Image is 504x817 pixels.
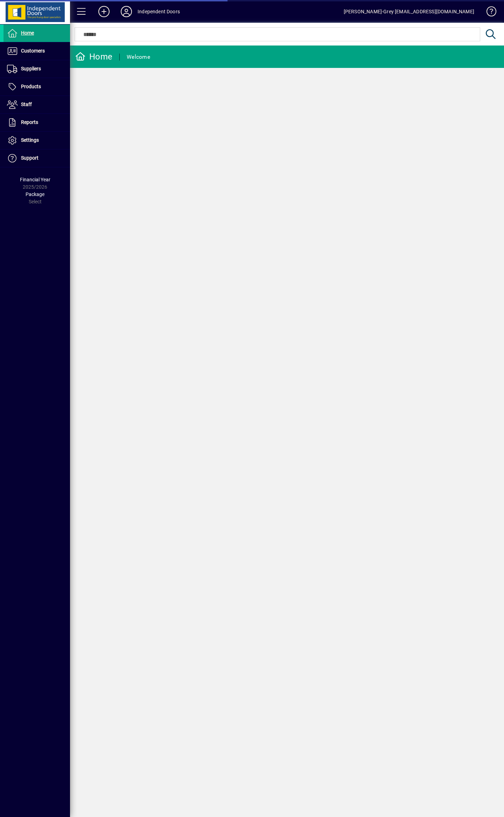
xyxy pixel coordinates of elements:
[344,6,474,17] div: [PERSON_NAME]-Grey [EMAIL_ADDRESS][DOMAIN_NAME]
[3,132,70,149] a: Settings
[127,51,150,63] div: Welcome
[21,119,38,125] span: Reports
[21,66,41,71] span: Suppliers
[3,60,70,78] a: Suppliers
[138,6,180,17] div: Independent Doors
[21,137,39,143] span: Settings
[20,177,50,182] span: Financial Year
[3,78,70,96] a: Products
[75,51,112,62] div: Home
[93,5,115,18] button: Add
[21,48,45,54] span: Customers
[21,102,32,107] span: Staff
[115,5,138,18] button: Profile
[26,191,44,197] span: Package
[21,155,38,161] span: Support
[3,96,70,113] a: Staff
[3,149,70,167] a: Support
[3,42,70,60] a: Customers
[481,1,495,24] a: Knowledge Base
[3,114,70,131] a: Reports
[21,30,34,36] span: Home
[21,84,41,89] span: Products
